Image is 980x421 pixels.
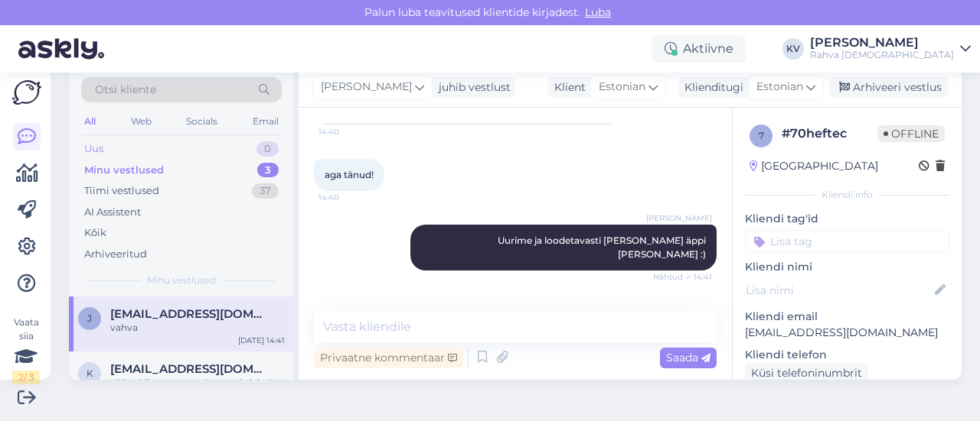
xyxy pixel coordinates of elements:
[653,271,712,283] span: Nähtud ✓ 14:41
[678,79,743,96] div: Klienditugi
[12,316,40,384] div: Vaata siia
[810,37,954,49] div: [PERSON_NAME]
[548,79,586,96] div: Klient
[877,125,945,142] span: Offline
[110,307,269,321] span: jannu80@gmail.com
[745,259,949,275] p: Kliendi nimi
[314,348,463,368] div: Privaatne kommentaar
[256,141,279,157] div: 0
[646,212,712,224] span: [PERSON_NAME]
[110,321,285,335] div: vahva
[745,230,949,253] input: Lisa tag
[84,205,141,220] div: AI Assistent
[782,38,804,60] div: KV
[810,49,954,61] div: Rahva [DEMOGRAPHIC_DATA]
[750,158,878,174] div: [GEOGRAPHIC_DATA]
[599,79,645,96] span: Estonian
[183,112,220,131] div: Socials
[87,368,93,379] span: k
[110,362,269,376] span: kristiinavanari@outlook.com
[84,225,106,241] div: Kõik
[250,112,282,131] div: Email
[759,130,764,141] span: 7
[325,169,374,180] span: aga tänud!
[84,163,164,178] div: Minu vestlused
[810,37,971,61] a: [PERSON_NAME]Rahva [DEMOGRAPHIC_DATA]
[580,5,616,19] span: Luba
[745,347,949,363] p: Kliendi telefon
[147,274,216,287] span: Minu vestlused
[318,192,376,203] span: 14:40
[128,112,155,131] div: Web
[666,351,710,364] span: Saada
[81,112,99,131] div: All
[84,141,103,157] div: Uus
[745,309,949,325] p: Kliendi email
[252,183,279,199] div: 37
[745,363,868,384] div: Küsi telefoninumbrit
[84,183,159,199] div: Tiimi vestlused
[110,376,285,403] div: Kõige kiirem on vaadata meie lehel otsingu kaudu. [MEDICAL_DATA][PERSON_NAME] päises Otsing ja li...
[745,211,949,227] p: Kliendi tag'id
[652,35,746,63] div: Aktiivne
[746,282,932,299] input: Lisa nimi
[745,325,949,341] p: [EMAIL_ADDRESS][DOMAIN_NAME]
[12,371,40,384] div: 2 / 3
[84,247,147,262] div: Arhiveeritud
[830,77,948,98] div: Arhiveeri vestlus
[95,82,156,98] span: Otsi kliente
[498,235,708,260] span: Uurime ja loodetavasti [PERSON_NAME] äppi [PERSON_NAME] :)
[433,79,511,96] div: juhib vestlust
[756,79,803,96] span: Estonian
[257,163,279,178] div: 3
[87,313,92,324] span: j
[12,80,41,105] img: Askly Logo
[318,126,376,138] span: 14:40
[782,125,877,143] div: # 70heftec
[238,335,285,346] div: [DATE] 14:41
[745,188,949,202] div: Kliendi info
[321,79,412,96] span: [PERSON_NAME]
